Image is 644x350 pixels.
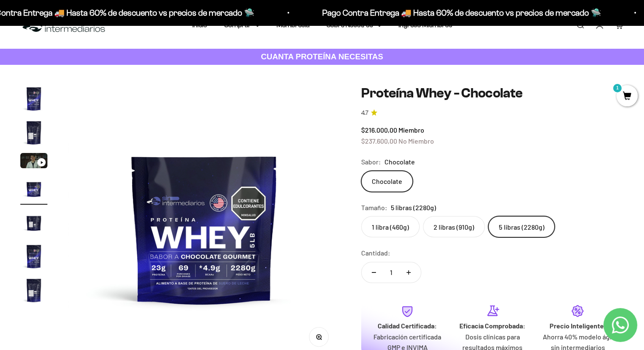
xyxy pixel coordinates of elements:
p: Pago Contra Entrega 🚚 Hasta 60% de descuento vs precios de mercado 🛸 [319,6,598,19]
a: 1 [616,92,638,101]
span: Miembro [398,126,424,134]
button: Aumentar cantidad [396,262,421,283]
strong: CUANTA PROTEÍNA NECESITAS [261,52,383,61]
button: Reducir cantidad [362,262,386,283]
legend: Tamaño: [361,202,387,213]
span: No Miembro [398,137,434,145]
span: Chocolate [384,156,415,167]
span: $216.000,00 [361,126,397,134]
button: Ir al artículo 3 [20,153,47,171]
span: $237.600,00 [361,137,397,145]
strong: Eficacia Comprobada: [459,322,525,330]
mark: 1 [612,83,622,93]
img: Proteína Whey - Chocolate [20,277,47,304]
img: Proteína Whey - Chocolate [20,175,47,202]
h1: Proteína Whey - Chocolate [361,85,624,101]
button: Ir al artículo 5 [20,209,47,239]
label: Cantidad: [361,247,390,258]
img: Proteína Whey - Chocolate [20,243,47,270]
button: Ir al artículo 6 [20,243,47,272]
img: Proteína Whey - Chocolate [20,119,47,146]
button: Ir al artículo 4 [20,175,47,205]
img: Proteína Whey - Chocolate [20,85,47,112]
a: 4.74.7 de 5.0 estrellas [361,108,624,118]
span: 4.7 [361,108,368,118]
button: Ir al artículo 7 [20,277,47,306]
button: Ir al artículo 1 [20,85,47,115]
span: 5 libras (2280g) [391,202,436,213]
strong: Calidad Certificada: [378,322,437,330]
strong: Precio Inteligente: [549,322,606,330]
img: Proteína Whey - Chocolate [20,209,47,236]
legend: Sabor: [361,156,381,167]
button: Ir al artículo 2 [20,119,47,149]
